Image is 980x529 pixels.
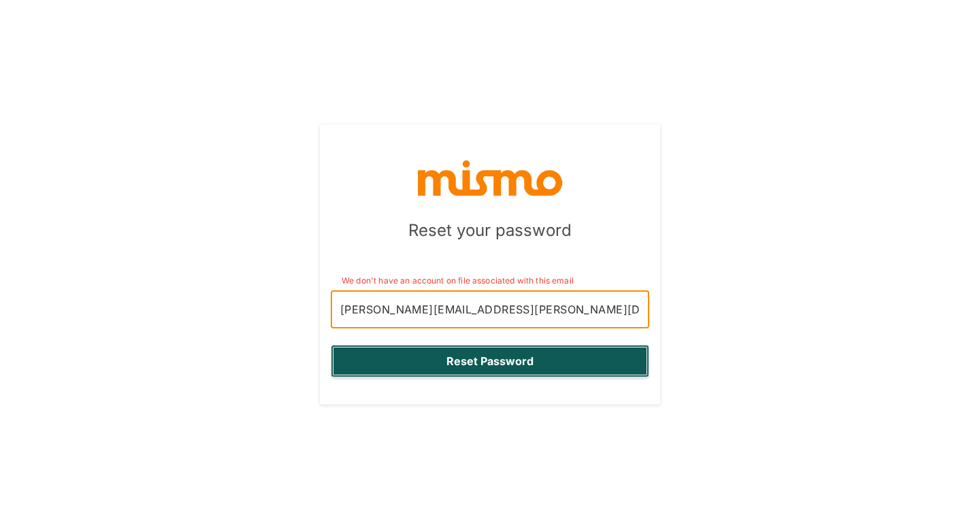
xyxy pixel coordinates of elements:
input: What email address did you register with? [331,290,649,328]
img: logo [415,157,565,198]
span: We don't have an account on file associated with this email [331,263,649,288]
h5: Reset your password [408,220,572,241]
button: Reset Password [331,345,649,377]
keeper-lock: Open Keeper Popup [623,301,640,318]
